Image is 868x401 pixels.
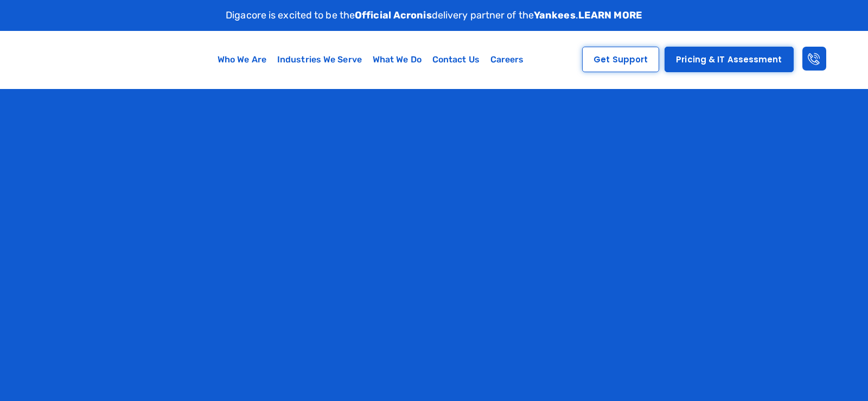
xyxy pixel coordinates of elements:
[226,8,642,23] p: Digacore is excited to be the delivery partner of the .
[18,36,128,83] img: Digacore logo 1
[173,47,568,72] nav: Menu
[534,9,576,21] strong: Yankees
[212,47,272,72] a: Who We Are
[676,55,782,63] span: Pricing & IT Assessment
[593,55,648,63] span: Get Support
[367,47,427,72] a: What We Do
[355,9,432,21] strong: Official Acronis
[665,47,793,72] a: Pricing & IT Assessment
[578,9,642,21] a: LEARN MORE
[582,47,659,72] a: Get Support
[485,47,529,72] a: Careers
[427,47,485,72] a: Contact Us
[272,47,367,72] a: Industries We Serve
